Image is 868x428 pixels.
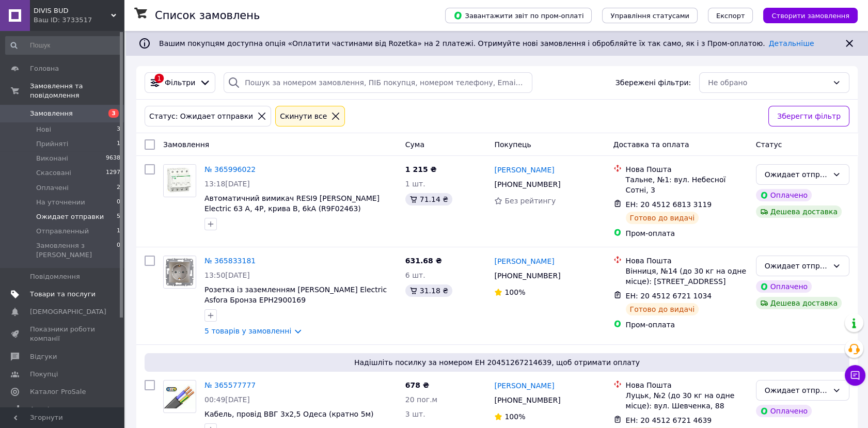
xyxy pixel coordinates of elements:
a: Створити замовлення [753,11,858,19]
span: Аналітика [30,405,66,414]
span: 5 [117,212,120,221]
div: Нова Пошта [626,380,748,390]
span: Управління статусами [610,12,689,20]
span: Автоматичний вимикач RESI9 [PERSON_NAME] Electric 63 A, 4P, крива B, 6kA (R9F02463) [204,194,380,213]
a: Фото товару [163,380,196,413]
span: Відгуки [30,352,57,361]
span: Оплачені [36,183,69,193]
span: Створити замовлення [771,12,849,20]
span: 0 [117,241,120,260]
span: Головна [30,64,59,73]
div: Вінниця, №14 (до 30 кг на одне місце): [STREET_ADDRESS] [626,266,748,287]
span: 631.68 ₴ [405,257,442,265]
a: Фото товару [163,256,196,289]
h1: Список замовлень [155,9,260,22]
span: Показники роботи компанії [30,325,96,343]
span: 678 ₴ [405,381,429,389]
button: Управління статусами [602,8,698,23]
a: 5 товарів у замовленні [204,327,291,335]
a: № 365833181 [204,257,256,265]
span: 9638 [106,154,120,163]
span: 3 шт. [405,410,425,418]
a: [PERSON_NAME] [494,256,554,266]
span: Замовлення [30,109,73,118]
div: Дешева доставка [756,205,842,218]
span: Скасовані [36,168,71,178]
span: 1 [117,227,120,236]
span: ЕН: 20 4512 6721 4639 [626,416,712,424]
div: 31.18 ₴ [405,284,452,297]
button: Завантажити звіт по пром-оплаті [445,8,592,23]
div: Готово до видачі [626,303,699,315]
span: Прийняті [36,139,68,149]
span: Отправленный [36,227,89,236]
button: Зберегти фільтр [768,106,849,126]
div: Пром-оплата [626,228,748,239]
span: 20 пог.м [405,395,437,404]
a: № 365996022 [204,165,256,173]
div: Ожидает отправки [765,169,828,180]
span: 6 шт. [405,271,425,279]
span: Зберегти фільтр [777,110,841,122]
div: Нова Пошта [626,256,748,266]
span: [DEMOGRAPHIC_DATA] [30,307,106,316]
span: 100% [504,413,525,421]
span: 100% [504,288,525,296]
span: Нові [36,125,51,134]
div: 71.14 ₴ [405,193,452,205]
div: Тальне, №1: вул. Небесної Сотні, 3 [626,175,748,195]
div: Статус: Ожидает отправки [147,110,255,122]
span: 3 [117,125,120,134]
span: ЕН: 20 4512 6813 3119 [626,200,712,209]
span: Замовлення [163,140,209,149]
span: Cума [405,140,424,149]
div: Нова Пошта [626,164,748,175]
span: Замовлення з [PERSON_NAME] [36,241,117,260]
div: Пром-оплата [626,320,748,330]
img: Фото товару [164,165,196,197]
span: Статус [756,140,782,149]
span: [PHONE_NUMBER] [494,396,560,404]
span: 2 [117,183,120,193]
span: Фільтри [165,77,195,88]
div: Дешева доставка [756,297,842,309]
span: DIVIS BUD [34,6,111,15]
div: Готово до видачі [626,212,699,224]
span: Завантажити звіт по пром-оплаті [453,11,583,20]
span: [PHONE_NUMBER] [494,272,560,280]
a: № 365577777 [204,381,256,389]
span: 3 [108,109,119,118]
div: Ожидает отправки [765,260,828,272]
span: [PHONE_NUMBER] [494,180,560,188]
span: ЕН: 20 4512 6721 1034 [626,292,712,300]
span: Товари та послуги [30,290,96,299]
span: Доставка та оплата [613,140,689,149]
div: Ваш ID: 3733517 [34,15,124,25]
span: Виконані [36,154,68,163]
span: Збережені фільтри: [616,77,691,88]
span: Вашим покупцям доступна опція «Оплатити частинами від Rozetka» на 2 платежі. Отримуйте нові замов... [159,39,814,47]
span: Без рейтингу [504,197,556,205]
input: Пошук [5,36,121,55]
span: 1 215 ₴ [405,165,437,173]
span: Експорт [716,12,745,20]
span: На уточнении [36,198,85,207]
input: Пошук за номером замовлення, ПІБ покупця, номером телефону, Email, номером накладної [224,72,532,93]
a: Фото товару [163,164,196,197]
span: Повідомлення [30,272,80,281]
span: Каталог ProSale [30,387,86,397]
a: Розетка із заземленням [PERSON_NAME] Electric Asfora Бронза EPH2900169 [204,286,387,304]
span: 1297 [106,168,120,178]
div: Не обрано [708,77,828,88]
img: Фото товару [164,256,196,288]
span: 0 [117,198,120,207]
a: Кабель, провід ВВГ 3х2,5 Одеса (кратно 5м) [204,410,374,418]
span: Покупець [494,140,531,149]
div: Оплачено [756,189,812,201]
div: Cкинути все [278,110,329,122]
div: Луцьк, №2 (до 30 кг на одне місце): вул. Шевченка, 88 [626,390,748,411]
span: 13:18[DATE] [204,180,250,188]
button: Експорт [708,8,753,23]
